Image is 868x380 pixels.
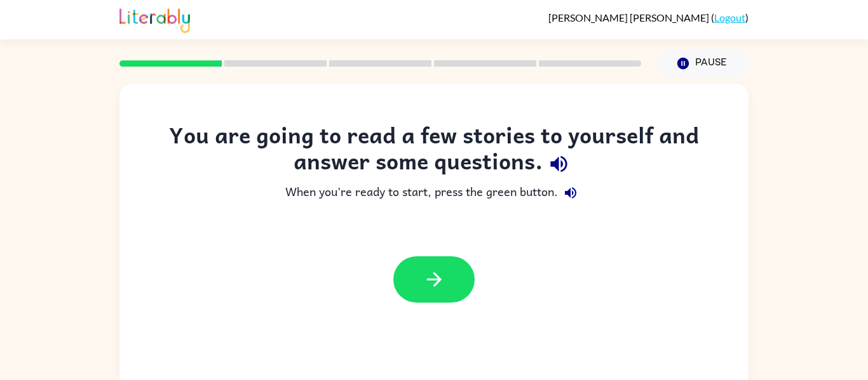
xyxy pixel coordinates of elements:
a: Logout [714,11,745,23]
div: ( ) [548,11,749,23]
div: When you're ready to start, press the green button. [145,180,723,206]
button: Pause [656,49,749,78]
span: [PERSON_NAME] [PERSON_NAME] [548,11,711,23]
div: You are going to read a few stories to yourself and answer some questions. [145,122,723,180]
img: Literably [119,5,190,33]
